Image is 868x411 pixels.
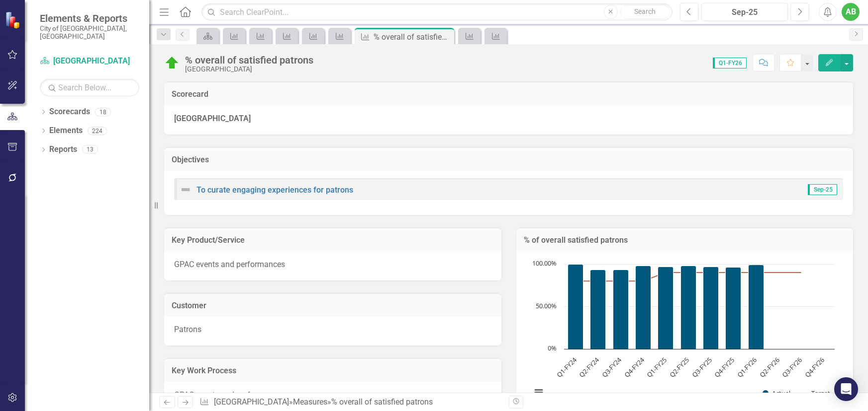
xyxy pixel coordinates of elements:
text: Q4-FY25 [712,355,736,379]
div: Chart. Highcharts interactive chart. [526,259,844,408]
path: Q1-FY24, 100. Actual. [568,264,583,349]
path: Q3-FY24, 93. Actual. [613,270,628,349]
span: Elements & Reports [40,12,139,24]
button: View chart menu, Chart [532,385,546,399]
div: 13 [82,145,98,154]
text: Q2-FY24 [577,355,601,379]
button: AB [842,3,860,21]
h3: Key Work Process [172,366,494,375]
div: [GEOGRAPHIC_DATA] [185,66,313,73]
button: Show Actual [763,389,790,397]
text: Q1-FY26 [735,355,758,379]
g: Actual, series 1 of 2. Bar series with 12 bars. [568,264,824,349]
div: % overall of satisfied patrons [185,55,313,66]
a: Scorecards [49,106,90,118]
div: Open Intercom Messenger [834,377,858,401]
input: Search Below... [40,79,139,96]
button: Search [620,5,670,19]
img: On Target [164,55,180,71]
button: Show Target [801,389,830,397]
path: Q1-FY25, 97. Actual. [658,267,673,349]
text: 50.00% [536,301,557,310]
div: 18 [95,108,111,116]
span: Sep-25 [808,184,837,195]
a: Measures [293,397,327,407]
div: » » [199,397,501,408]
small: City of [GEOGRAPHIC_DATA], [GEOGRAPHIC_DATA] [40,24,139,41]
path: Q2-FY24, 93. Actual. [590,270,605,349]
text: Q1-FY24 [554,355,578,379]
div: Sep-25 [705,6,785,18]
a: [GEOGRAPHIC_DATA] [214,397,289,407]
img: ClearPoint Strategy [5,11,22,29]
div: % overall of satisfied patrons [331,397,433,407]
strong: [GEOGRAPHIC_DATA] [174,114,251,123]
text: 0% [548,343,557,352]
text: Q1-FY25 [645,355,668,379]
path: Q4-FY24, 98. Actual. [635,266,651,349]
text: 100.00% [532,259,557,268]
h3: Objectives [172,155,846,164]
svg: Interactive chart [526,259,840,408]
text: Q2-FY26 [757,355,780,379]
path: Q2-FY25, 98. Actual. [680,266,696,349]
p: GPAC events and performances [174,259,491,271]
text: Q3-FY24 [599,355,623,379]
path: Q3-FY25, 97. Actual. [703,267,718,349]
button: Sep-25 [701,3,788,21]
span: Search [634,7,656,15]
a: To curate engaging experiences for patrons [196,185,353,195]
span: Q1-FY26 [713,58,747,68]
a: Elements [49,125,83,137]
h3: Key Product/Service [172,236,494,245]
h3: % of overall satisfied patrons [524,236,846,245]
text: Q4-FY26 [802,355,826,379]
text: Q4-FY24 [622,355,646,379]
p: Patrons [174,324,491,336]
path: Q1-FY26, 99. Actual. [748,265,764,349]
a: [GEOGRAPHIC_DATA] [40,56,139,67]
input: Search ClearPoint... [201,3,672,21]
text: Q3-FY26 [780,355,803,379]
div: % overall of satisfied patrons [374,31,452,43]
img: Not Defined [180,184,192,196]
a: Reports [49,144,77,155]
h3: Customer [172,301,494,310]
p: GPAC events and performances [174,390,491,401]
text: Q3-FY25 [689,355,713,379]
div: 224 [88,127,107,135]
text: Q2-FY25 [667,355,690,379]
h3: Scorecard [172,90,846,99]
path: Q4-FY25, 96. Actual. [725,267,741,349]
